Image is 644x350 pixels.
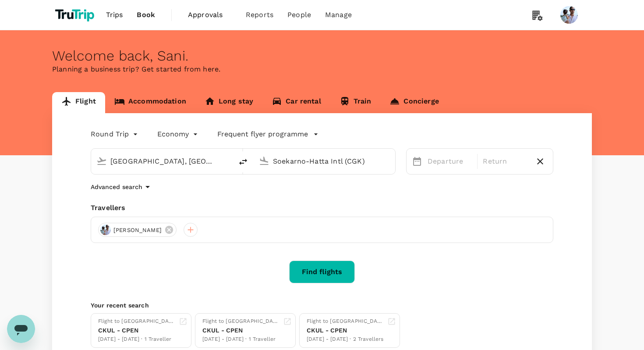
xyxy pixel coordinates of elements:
[91,127,140,141] div: Round Trip
[91,182,142,191] p: Advanced search
[52,64,592,75] p: Planning a business trip? Get started from here.
[195,92,262,113] a: Long stay
[307,317,384,326] div: Flight to [GEOGRAPHIC_DATA]
[110,154,214,168] input: Depart from
[428,156,472,167] p: Departure
[106,10,123,20] span: Trips
[202,326,280,335] div: CKUL - CPEN
[91,182,153,192] button: Advanced search
[330,92,381,113] a: Train
[325,10,352,20] span: Manage
[246,10,273,20] span: Reports
[289,261,355,283] button: Find flights
[560,6,578,24] img: Sani Gouw
[137,10,155,20] span: Book
[307,335,384,344] div: [DATE] - [DATE] · 2 Travellers
[188,10,232,20] span: Approvals
[98,335,175,344] div: [DATE] - [DATE] · 1 Traveller
[307,326,384,335] div: CKUL - CPEN
[157,127,200,141] div: Economy
[226,160,228,162] button: Open
[202,335,280,344] div: [DATE] - [DATE] · 1 Traveller
[389,160,391,162] button: Open
[52,5,99,25] img: TruTrip logo
[91,203,553,213] div: Travellers
[380,92,448,113] a: Concierge
[52,48,592,64] div: Welcome back , Sani .
[262,92,330,113] a: Car rental
[100,225,111,235] img: avatar-6695f0dd85a4d.png
[233,151,254,172] button: delete
[7,315,35,343] iframe: Button to launch messaging window
[98,326,175,335] div: CKUL - CPEN
[91,301,553,310] p: Your recent search
[483,156,527,167] p: Return
[108,226,167,235] span: [PERSON_NAME]
[98,317,175,326] div: Flight to [GEOGRAPHIC_DATA]
[52,92,105,113] a: Flight
[217,129,318,139] button: Frequent flyer programme
[217,129,308,139] p: Frequent flyer programme
[202,317,280,326] div: Flight to [GEOGRAPHIC_DATA]
[98,223,177,237] div: [PERSON_NAME]
[105,92,195,113] a: Accommodation
[273,154,377,168] input: Going to
[287,10,311,20] span: People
